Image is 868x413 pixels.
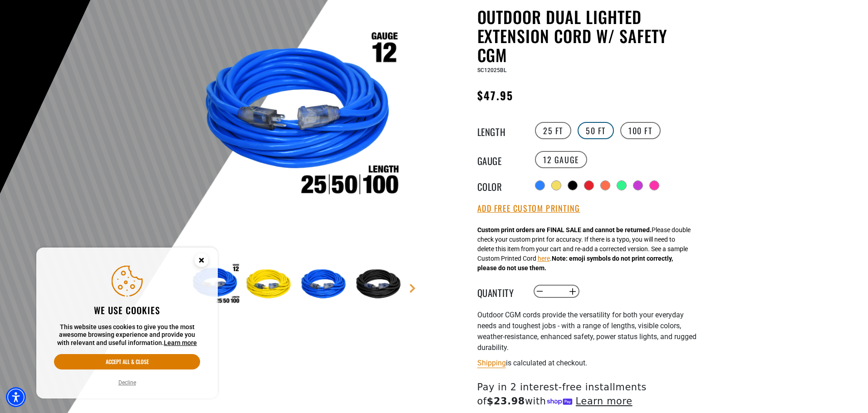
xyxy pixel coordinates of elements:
label: 100 FT [620,122,661,139]
h2: We use cookies [54,304,200,316]
label: 12 Gauge [535,151,587,168]
a: Next [408,284,417,293]
button: Close this option [185,248,218,276]
label: 25 FT [535,122,571,139]
button: here [538,254,550,263]
aside: Cookie Consent [36,248,218,399]
legend: Color [477,180,523,191]
span: $47.95 [477,87,513,103]
strong: Note: emoji symbols do not print correctly, please do not use them. [477,255,673,272]
button: Accept all & close [54,354,200,369]
label: 50 FT [578,122,614,139]
div: Please double check your custom print for accuracy. If there is a typo, you will need to delete t... [477,225,691,273]
span: SC12025BL [477,67,506,73]
h1: Outdoor Dual Lighted Extension Cord w/ Safety CGM [477,7,700,64]
strong: Custom print orders are FINAL SALE and cannot be returned. [477,226,652,233]
img: Yellow [244,258,296,311]
legend: Gauge [477,154,523,165]
button: Add Free Custom Printing [477,204,580,214]
a: Shipping [477,359,506,367]
a: This website uses cookies to give you the most awesome browsing experience and provide you with r... [164,339,197,346]
img: Black [353,258,406,311]
div: is calculated at checkout. [477,357,700,369]
label: Quantity [477,286,523,297]
legend: Length [477,125,523,136]
span: Outdoor CGM cords provide the versatility for both your everyday needs and toughest jobs - with a... [477,311,696,352]
div: Accessibility Menu [6,387,26,407]
button: Decline [116,378,139,387]
p: This website uses cookies to give you the most awesome browsing experience and provide you with r... [54,323,200,347]
img: Blue [299,258,351,311]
